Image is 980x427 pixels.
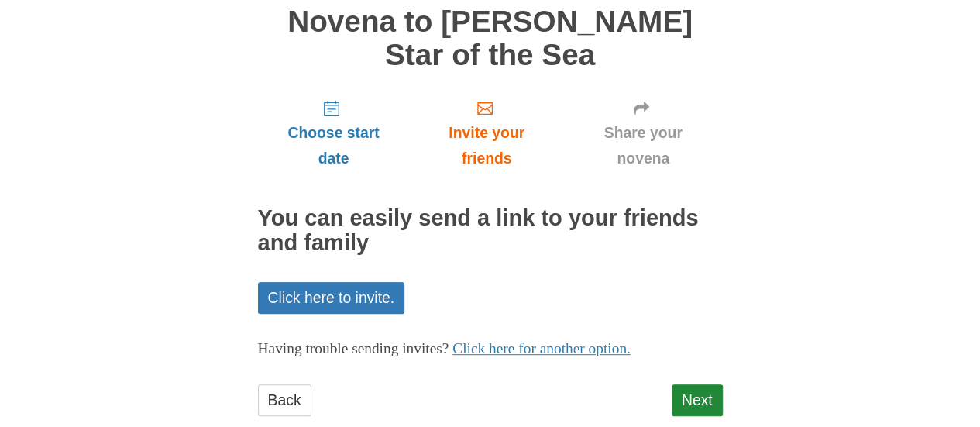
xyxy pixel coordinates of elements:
a: Share your novena [564,87,723,179]
a: Click here to invite. [258,282,405,314]
a: Next [672,384,723,416]
a: Invite your friends [409,87,563,179]
h1: Novena to [PERSON_NAME] Star of the Sea [258,5,723,71]
a: Click here for another option. [452,340,631,356]
span: Choose start date [273,120,394,171]
a: Choose start date [258,87,410,179]
span: Having trouble sending invites? [258,340,449,356]
span: Invite your friends [425,120,548,171]
a: Back [258,384,311,416]
span: Share your novena [579,120,707,171]
h2: You can easily send a link to your friends and family [258,206,723,256]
